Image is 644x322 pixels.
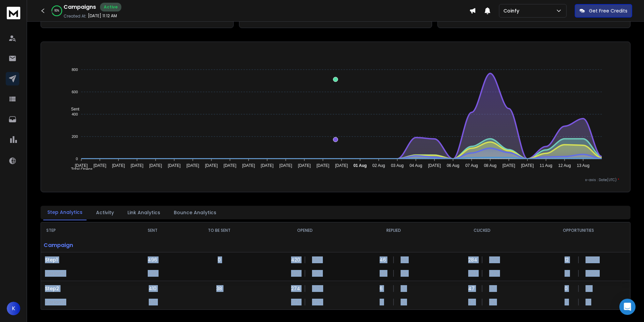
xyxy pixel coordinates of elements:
p: 11 % [489,285,496,292]
div: Active [100,3,121,11]
th: REPLIED [349,222,438,239]
tspan: 02 Aug [372,163,385,168]
p: 410 [149,285,157,292]
span: Sent [66,107,79,112]
tspan: [DATE] [279,163,292,168]
tspan: 13 Aug [577,163,589,168]
p: 6 [380,299,386,305]
tspan: [DATE] [223,163,236,168]
p: 496 [148,256,157,263]
tspan: 11 Aug [540,163,552,168]
button: Step Analytics [43,205,87,220]
p: 0 [565,285,571,292]
button: K [7,302,20,315]
p: 0 [218,256,221,263]
p: 12 [565,256,571,263]
th: CLICKED [438,222,526,239]
tspan: [DATE] [130,163,143,168]
tspan: [DATE] [335,163,348,168]
tspan: 800 [72,68,78,72]
tspan: 03 Aug [391,163,403,168]
th: STEP [41,222,127,239]
p: $ 1200 [586,256,592,263]
p: 284 [468,256,475,263]
p: 47 [468,285,475,292]
p: 0 [565,299,571,305]
p: 9 % [401,256,407,263]
p: 496 [148,270,157,277]
p: $ 1200 [586,270,592,277]
tspan: 04 Aug [409,163,422,168]
p: 46 [380,270,386,277]
tspan: [DATE] [428,163,441,168]
button: Get Free Credits [575,4,632,18]
tspan: [DATE] [75,163,88,168]
tspan: [DATE] [298,163,311,168]
th: SENT [127,222,178,239]
p: 11 % [489,299,496,305]
p: 67 % [312,299,319,305]
p: 38 [216,285,222,292]
tspan: 01 Aug [353,163,367,168]
p: Variant 1 [45,270,123,277]
p: 47 [468,299,475,305]
p: Get Free Credits [589,7,627,14]
tspan: 06 Aug [447,163,459,168]
p: 1 % [401,299,407,305]
p: 57 % [489,270,496,277]
p: 46 [380,256,386,263]
span: Total Opens [66,167,93,172]
p: 67 % [312,285,319,292]
p: $ 0 [586,299,592,305]
button: Link Analytics [123,205,164,220]
tspan: [DATE] [242,163,255,168]
p: 85 % [312,270,319,277]
p: Step 1 [45,256,123,263]
p: 6 [380,285,386,292]
p: 274 [291,299,298,305]
p: 1 % [401,285,407,292]
p: 12 [565,270,571,277]
p: x-axis : Date(UTC) [52,177,619,182]
tspan: [DATE] [186,163,199,168]
tspan: [DATE] [502,163,515,168]
div: Open Intercom Messenger [619,299,636,315]
p: 284 [468,270,475,277]
tspan: 0 [76,157,78,161]
tspan: 07 Aug [465,163,478,168]
p: Campaign [41,239,127,252]
p: 9 % [401,270,407,277]
tspan: 600 [72,90,78,94]
button: Activity [92,205,118,220]
th: TO BE SENT [178,222,261,239]
tspan: [DATE] [205,163,218,168]
tspan: [DATE] [521,163,534,168]
p: $ 0 [586,285,592,292]
h1: Campaigns [64,3,96,11]
tspan: 200 [72,134,78,139]
tspan: 08 Aug [484,163,496,168]
tspan: 400 [72,112,78,116]
tspan: [DATE] [316,163,329,168]
tspan: [DATE] [168,163,181,168]
p: Created At: [64,14,87,19]
p: 57 % [489,256,496,263]
tspan: 12 Aug [558,163,571,168]
th: OPENED [261,222,349,239]
p: 420 [291,256,298,263]
tspan: [DATE] [112,163,125,168]
p: 410 [149,299,157,305]
button: Bounce Analytics [170,205,220,220]
tspan: [DATE] [149,163,162,168]
p: Coinfy [503,7,522,14]
p: Step 2 [45,285,123,292]
p: 92 % [54,9,59,13]
tspan: [DATE] [93,163,106,168]
p: 420 [291,270,298,277]
img: logo [7,7,20,19]
tspan: [DATE] [261,163,273,168]
th: OPPORTUNITIES [526,222,630,239]
p: Variant 1 [45,299,123,305]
